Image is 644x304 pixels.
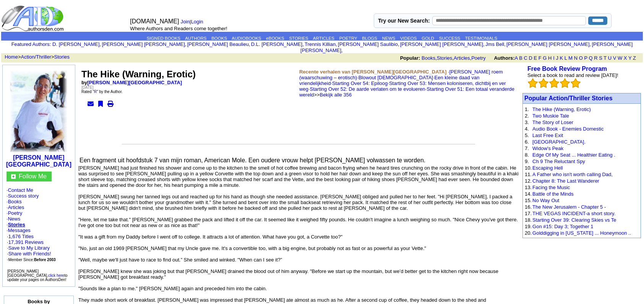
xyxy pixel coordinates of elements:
a: The New Jerusalem - Chapter 5 - [532,204,606,210]
font: · [448,69,449,75]
font: Follow Me [19,173,47,180]
a: Battle of the Minds [532,191,574,197]
a: VIDEOS [400,36,417,41]
a: K [560,55,563,61]
font: · [6,227,31,233]
a: Success story [8,193,39,199]
a: Poetry [8,210,23,216]
font: 1. [525,106,529,112]
a: Stories [8,222,25,227]
font: 13. [525,185,532,190]
a: X [624,55,627,61]
a: D. [PERSON_NAME] [52,41,100,47]
a: O [579,55,583,61]
a: Starting Over 54: Epiloog [332,80,388,86]
a: Bekijk alle 356 [320,92,352,98]
font: Starting Over 53: Mensen koloniseren, dichtbij en ver weg [299,80,506,92]
b: Authors: [494,55,514,61]
a: [PERSON_NAME][GEOGRAPHIC_DATA] [6,154,71,168]
font: 10. [525,165,532,171]
a: Z [633,55,636,61]
a: Free Book Review Program [527,65,607,72]
label: Try our New Search: [378,18,430,24]
a: Join [180,19,190,25]
a: Stories [54,54,70,60]
a: G [543,55,547,61]
font: 4. [525,126,529,132]
a: Trennis Killian [305,41,336,47]
font: · · [7,234,56,262]
a: A Father who isn't worth calling Dad, [532,172,613,177]
font: 20. [525,230,532,236]
font: Rated " " by the Author. [81,90,123,94]
font: 6. [525,139,529,145]
font: 17. [525,211,532,216]
font: , , , , , , , , , , [52,41,633,53]
a: U [608,55,612,61]
a: BLOGS [362,36,377,41]
a: Blowout [DEMOGRAPHIC_DATA] [358,75,433,80]
a: Books [422,55,435,61]
a: W [618,55,622,61]
img: bigemptystars.png [549,78,559,88]
a: BOOKS [211,36,227,41]
a: AUDIOBOOKS [232,36,261,41]
a: Books [8,199,22,204]
img: bigemptystars.png [539,78,548,88]
a: C [524,55,527,61]
a: News [8,216,21,222]
font: 14. [525,191,532,197]
a: SUCCESS [439,36,461,41]
a: Two Muskie Tale [532,113,569,119]
font: i [304,42,305,47]
img: 3918.JPG [10,70,67,152]
b: by [81,80,182,85]
font: Starting Over 52: De aarde verlaten om te evolueren [310,86,425,92]
font: · · · [7,245,51,262]
font: i [591,42,592,47]
font: Recente verhalen van [PERSON_NAME][GEOGRAPHIC_DATA] [299,69,446,75]
font: Where Authors and Readers come together! [130,26,227,31]
a: R [94,90,97,94]
a: AUTHORS [185,36,206,41]
font: 16. [525,204,532,210]
font: [DATE] [81,85,93,90]
a: SIGNED BOOKS [147,36,180,41]
font: Member Since: [8,258,56,262]
font: 5. [525,132,529,138]
b: Before 2003 [34,258,56,262]
a: I [553,55,555,61]
font: Popular Action/Thriller Stories [524,95,613,101]
a: Widow's Peak [532,145,563,151]
a: NEWS [382,36,396,41]
a: Contact Me [8,187,33,193]
a: F [539,55,542,61]
a: click here [48,273,64,278]
font: i [485,42,485,47]
font: · [357,75,358,80]
font: [PERSON_NAME][GEOGRAPHIC_DATA], to update your pages on AuthorsDen! [7,269,67,282]
a: Starting Over 51: Een totaal veranderde wereld [299,86,514,98]
a: 1,676 Titles [8,234,34,239]
a: eBOOKS [266,36,284,41]
img: bigemptystars.png [528,78,538,88]
a: Ch 9 The Reluctant Spy [532,159,585,164]
a: Golddigging in [US_STATE] ... Honeymoon .. [532,230,631,236]
font: Select a book to read and review [DATE]! [527,72,618,78]
a: Y [628,55,631,61]
font: i [101,42,102,47]
font: >> [314,92,320,98]
font: > > [2,54,70,60]
a: D.L. [PERSON_NAME] [251,41,302,47]
a: B [519,55,522,61]
a: Starting Over 39: Clearing Skies vs Te [532,217,616,223]
font: Een kleine daad van vriendelijkheid [299,75,479,86]
a: [PERSON_NAME] roem (waarschuwing – erotisch) [299,69,503,80]
a: Gon #15: Day 3; Together 1 [532,224,593,229]
a: [GEOGRAPHIC_DATA]. [532,139,586,145]
a: V [613,55,616,61]
a: Save to My Library [8,245,50,251]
